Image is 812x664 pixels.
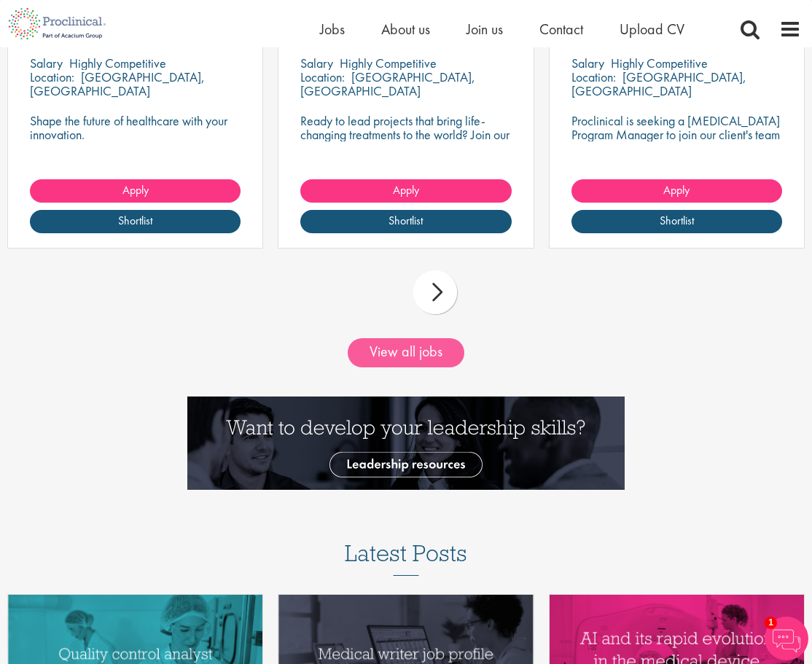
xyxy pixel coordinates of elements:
[348,338,464,367] a: View all jobs
[300,210,511,233] a: Shortlist
[765,617,808,660] img: Chatbot
[571,179,782,203] a: Apply
[413,270,457,314] div: next
[381,20,430,39] a: About us
[300,69,475,99] p: [GEOGRAPHIC_DATA], [GEOGRAPHIC_DATA]
[30,55,63,71] span: Salary
[571,210,782,233] a: Shortlist
[300,69,345,85] span: Location:
[30,179,241,203] a: Apply
[30,114,241,141] p: Shape the future of healthcare with your innovation.
[187,397,625,490] img: Want to develop your leadership skills? See our Leadership Resources
[571,55,604,71] span: Salary
[69,55,166,71] p: Highly Competitive
[663,182,690,198] span: Apply
[765,617,777,629] span: 1
[340,55,437,71] p: Highly Competitive
[571,69,746,99] p: [GEOGRAPHIC_DATA], [GEOGRAPHIC_DATA]
[30,210,241,233] a: Shortlist
[393,182,419,198] span: Apply
[30,69,205,99] p: [GEOGRAPHIC_DATA], [GEOGRAPHIC_DATA]
[620,20,684,39] a: Upload CV
[30,69,74,85] span: Location:
[300,114,511,169] p: Ready to lead projects that bring life-changing treatments to the world? Join our client at the f...
[571,69,616,85] span: Location:
[300,179,511,203] a: Apply
[466,20,503,39] a: Join us
[539,20,583,39] a: Contact
[345,541,467,576] h3: Latest Posts
[300,55,333,71] span: Salary
[611,55,708,71] p: Highly Competitive
[122,182,149,198] span: Apply
[187,434,625,449] a: Want to develop your leadership skills? See our Leadership Resources
[320,20,345,39] a: Jobs
[571,114,782,183] p: Proclinical is seeking a [MEDICAL_DATA] Program Manager to join our client's team for an exciting...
